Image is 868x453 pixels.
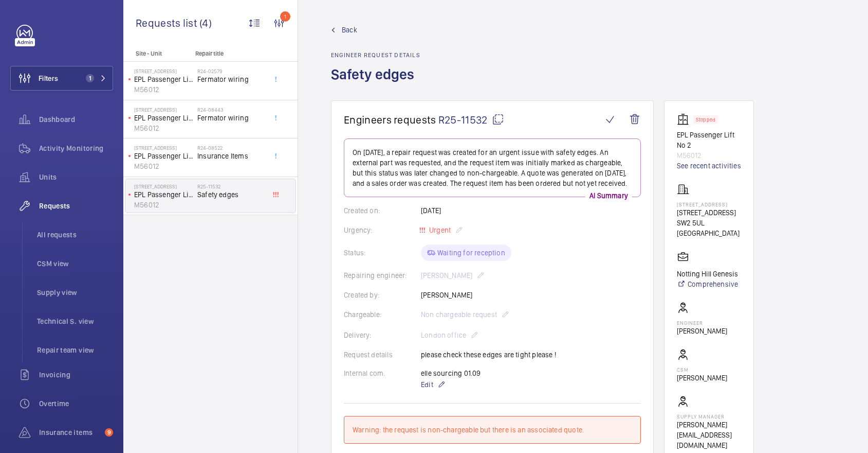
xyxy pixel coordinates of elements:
[197,183,265,189] h2: R25-11532
[197,107,265,113] h2: R24-08443
[677,373,727,383] p: [PERSON_NAME]
[677,269,738,279] p: Notting Hill Genesis
[677,320,727,326] p: Engineer
[438,113,504,126] span: R25-11532
[353,425,632,435] div: Warning: the request is non-chargeable but there is an associated quote.
[136,16,199,29] span: Requests list
[197,145,265,151] h2: R24-08522
[421,379,433,390] span: Edit
[353,147,632,188] p: On [DATE], a repair request was created for an urgent issue with safety edges. An external part w...
[10,66,113,91] button: Filters1
[37,230,113,240] span: All requests
[197,68,265,74] h2: R24-02579
[134,84,193,95] p: M56012
[37,287,113,298] span: Supply view
[39,398,113,409] span: Overtime
[39,114,113,125] span: Dashboard
[677,218,741,238] p: SW2 5UL [GEOGRAPHIC_DATA]
[39,73,58,83] span: Filters
[134,189,193,200] p: EPL Passenger Lift No 2
[677,279,738,289] a: Comprehensive
[134,74,193,84] p: EPL Passenger Lift No 2
[39,172,113,182] span: Units
[195,50,263,57] p: Repair title
[677,130,741,150] p: EPL Passenger Lift No 2
[677,207,741,218] p: [STREET_ADDRESS]
[677,150,741,161] p: M56012
[197,74,265,84] span: Fermator wiring
[123,50,191,57] p: Site - Unit
[677,420,741,450] p: [PERSON_NAME][EMAIL_ADDRESS][DOMAIN_NAME]
[39,143,113,153] span: Activity Monitoring
[37,258,113,269] span: CSM view
[585,190,632,201] p: AI Summary
[134,113,193,123] p: EPL Passenger Lift No 2
[134,151,193,161] p: EPL Passenger Lift No 2
[134,107,193,113] p: [STREET_ADDRESS]
[677,367,727,373] p: CSM
[134,200,193,210] p: M56012
[39,370,113,380] span: Invoicing
[134,68,193,74] p: [STREET_ADDRESS]
[331,65,420,100] h1: Safety edges
[677,201,741,207] p: [STREET_ADDRESS]
[86,74,94,82] span: 1
[677,161,741,171] a: See recent activities
[677,113,693,126] img: elevator.svg
[696,118,715,121] p: Stopped
[134,161,193,171] p: M56012
[39,201,113,211] span: Requests
[342,25,357,35] span: Back
[134,145,193,151] p: [STREET_ADDRESS]
[677,413,741,420] p: Supply manager
[105,428,113,437] span: 9
[134,183,193,189] p: [STREET_ADDRESS]
[37,316,113,326] span: Technical S. view
[134,123,193,133] p: M56012
[39,427,101,438] span: Insurance items
[197,189,265,200] span: Safety edges
[677,326,727,336] p: [PERSON_NAME]
[197,113,265,123] span: Fermator wiring
[37,345,113,355] span: Repair team view
[344,113,436,126] span: Engineers requests
[197,151,265,161] span: Insurance Items
[331,51,420,59] h2: Engineer request details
